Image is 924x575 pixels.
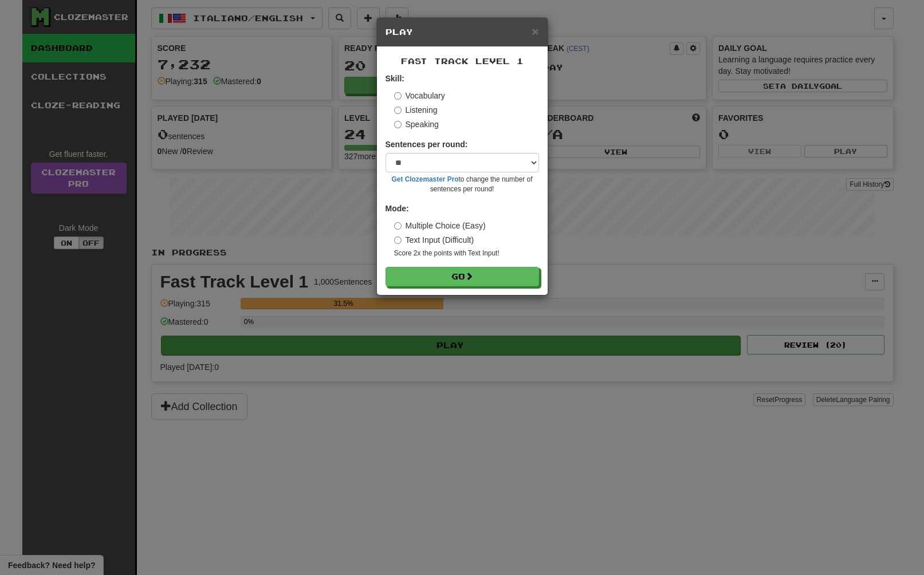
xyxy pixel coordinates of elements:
[394,222,402,230] input: Multiple Choice (Easy)
[394,249,539,258] small: Score 2x the points with Text Input !
[394,237,402,244] input: Text Input (Difficult)
[392,175,459,183] a: Get Clozemaster Pro
[394,92,402,100] input: Vocabulary
[386,139,468,150] label: Sentences per round:
[386,175,539,194] small: to change the number of sentences per round!
[394,220,486,231] label: Multiple Choice (Easy)
[401,56,524,66] span: Fast Track Level 1
[394,121,402,128] input: Speaking
[394,104,438,116] label: Listening
[394,90,445,101] label: Vocabulary
[386,204,409,213] strong: Mode:
[386,26,539,38] h5: Play
[394,107,402,114] input: Listening
[532,25,538,38] span: ×
[386,74,404,83] strong: Skill:
[532,25,538,37] button: Close
[386,267,539,286] button: Go
[394,119,439,130] label: Speaking
[394,234,474,246] label: Text Input (Difficult)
